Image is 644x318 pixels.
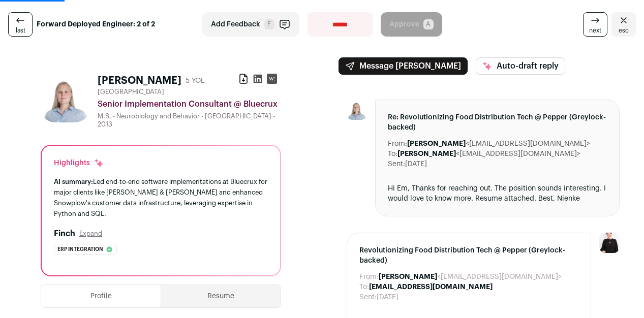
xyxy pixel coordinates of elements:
dd: <[EMAIL_ADDRESS][DOMAIN_NAME]> [397,149,580,159]
img: 9240684-medium_jpg [599,233,620,253]
dt: To: [388,149,397,159]
span: F [264,19,274,29]
dt: From: [359,272,379,282]
dd: <[EMAIL_ADDRESS][DOMAIN_NAME]> [407,139,590,149]
button: Profile [41,285,161,307]
a: last [8,12,33,37]
button: Message [PERSON_NAME] [339,57,468,75]
dt: Sent: [359,292,377,302]
div: Led end-to-end software implementations at Bluecrux for major clients like [PERSON_NAME] & [PERSO... [54,176,268,219]
h1: [PERSON_NAME] [98,74,181,88]
button: Resume [161,285,280,307]
dt: From: [388,139,407,149]
dt: To: [359,282,369,292]
img: 2e57c0fa6d609b3cfb127f73844fd682f0342cad4c9fb5a273a180f17d906208.jpg [41,74,89,122]
div: Hi Em, Thanks for reaching out. The position sounds interesting. I would love to know more. Resum... [388,183,607,204]
span: Revolutionizing Food Distribution Tech @ Pepper (Greylock-backed) [359,245,579,266]
span: esc [619,26,629,35]
div: 5 YOE [186,76,205,86]
b: [PERSON_NAME] [379,273,437,280]
span: Add Feedback [211,19,260,29]
span: Erp integration [57,244,103,255]
span: next [589,26,601,35]
h2: Finch [54,228,75,240]
span: last [16,26,25,35]
div: Highlights [54,158,104,168]
button: Auto-draft reply [476,57,565,75]
a: next [583,12,607,37]
span: [GEOGRAPHIC_DATA] [98,88,164,96]
b: [PERSON_NAME] [397,150,456,157]
dd: <[EMAIL_ADDRESS][DOMAIN_NAME]> [379,272,562,282]
strong: Forward Deployed Engineer: 2 of 2 [37,19,155,29]
b: [EMAIL_ADDRESS][DOMAIN_NAME] [369,283,493,291]
button: Add Feedback F [202,12,299,37]
dt: Sent: [388,159,405,169]
button: Expand [79,230,102,238]
div: M.S. - Neurobiology and Behavior - [GEOGRAPHIC_DATA] - 2013 [98,112,281,129]
b: [PERSON_NAME] [407,140,466,147]
span: Re: Revolutionizing Food Distribution Tech @ Pepper (Greylock-backed) [388,112,607,133]
img: 2e57c0fa6d609b3cfb127f73844fd682f0342cad4c9fb5a273a180f17d906208.jpg [347,100,367,120]
dd: [DATE] [377,292,398,302]
span: AI summary: [54,178,93,185]
div: Senior Implementation Consultant @ Bluecrux [98,98,281,110]
a: Close [611,12,636,37]
dd: [DATE] [405,159,427,169]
